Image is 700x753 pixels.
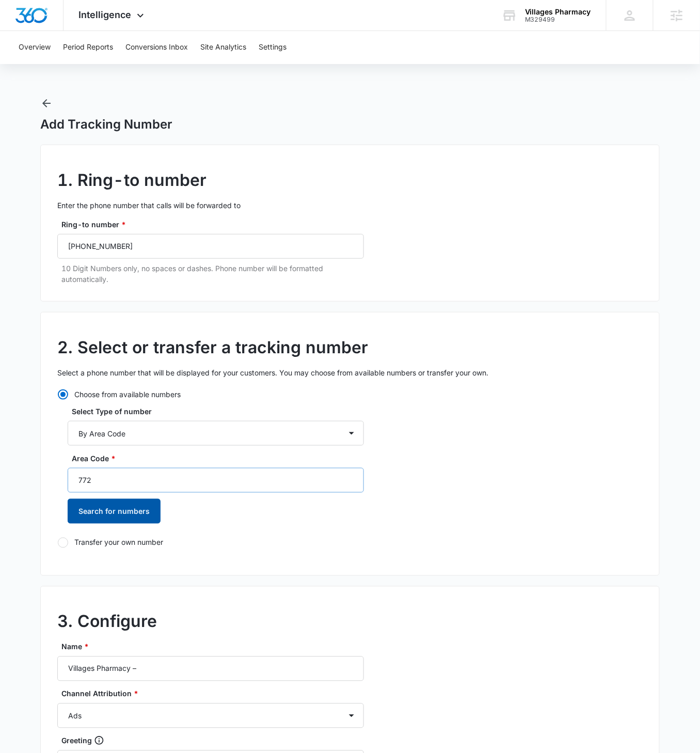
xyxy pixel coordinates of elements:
button: Search for numbers [68,499,161,524]
h2: 2. Select or transfer a tracking number [57,335,643,360]
label: Transfer your own number [57,537,364,548]
label: Ring-to number [61,219,368,230]
p: Select a phone number that will be displayed for your customers. You may choose from available nu... [57,367,643,378]
p: Greeting [61,735,92,746]
button: Settings [259,31,287,64]
p: Enter the phone number that calls will be forwarded to [57,200,643,211]
label: Channel Attribution [61,688,368,699]
h2: 3. Configure [57,609,643,634]
label: Name [61,641,368,652]
button: Period Reports [63,31,113,64]
span: Intelligence [79,9,132,20]
div: account id [525,16,591,23]
p: 10 Digit Numbers only, no spaces or dashes. Phone number will be formatted automatically. [61,263,364,285]
button: Overview [19,31,51,64]
h1: Add Tracking Number [40,117,172,132]
button: Site Analytics [200,31,246,64]
div: account name [525,8,591,16]
input: (123) 456-7890 [57,234,364,259]
button: Conversions Inbox [125,31,188,64]
label: Choose from available numbers [57,389,364,400]
h2: 1. Ring-to number [57,168,643,193]
label: Area Code [72,453,368,464]
label: Select Type of number [72,406,368,417]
